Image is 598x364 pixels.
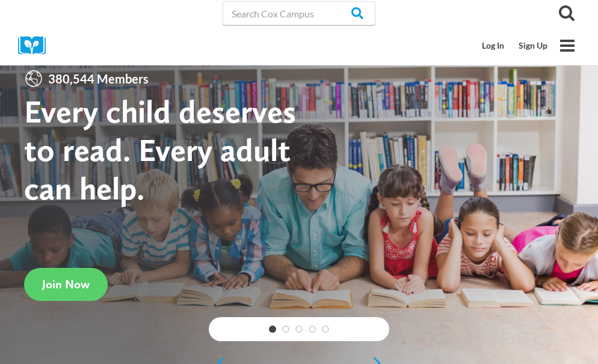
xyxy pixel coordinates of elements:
[42,277,90,291] span: Join Now
[24,92,296,207] strong: Every child deserves to read. Every adult can help.
[269,326,276,333] a: 1
[223,1,375,25] input: Search Cox Campus
[309,326,316,333] a: 4
[43,69,153,88] span: 380,544 Members
[475,34,555,57] nav: Secondary Mobile Navigation
[511,34,555,57] a: Sign Up
[475,34,511,57] a: Log In
[295,326,303,333] a: 3
[555,33,580,58] button: Open menu
[282,326,289,333] a: 2
[24,268,108,301] a: Join Now
[322,326,329,333] a: 5
[18,36,54,55] img: Cox Campus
